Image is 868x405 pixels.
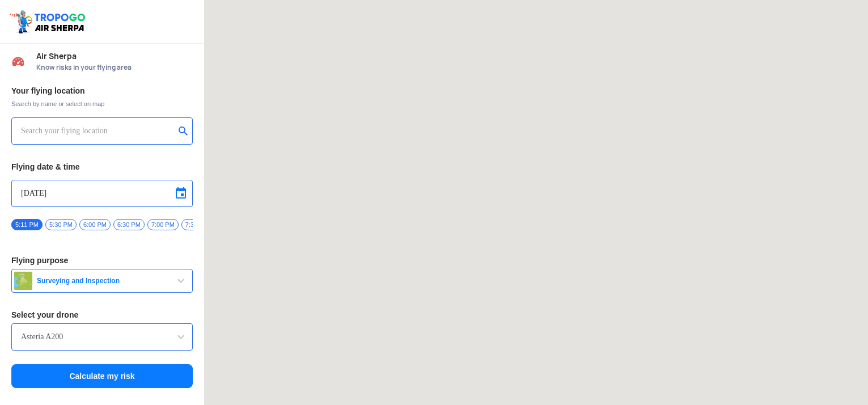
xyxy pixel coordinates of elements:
[113,219,145,230] span: 6:30 PM
[181,219,213,230] span: 7:30 PM
[21,330,183,344] input: Search by name or Brand
[11,99,193,108] span: Search by name or select on map
[36,63,193,72] span: Know risks in your flying area
[11,269,193,293] button: Surveying and Inspection
[21,124,175,138] input: Search your flying location
[9,9,89,35] img: ic_tgdronemaps.svg
[147,219,179,230] span: 7:00 PM
[45,219,77,230] span: 5:30 PM
[11,54,25,68] img: Risk Scores
[11,256,193,264] h3: Flying purpose
[32,276,174,285] span: Surveying and Inspection
[21,187,183,200] input: Select Date
[11,311,193,319] h3: Select your drone
[11,87,193,95] h3: Your flying location
[79,219,111,230] span: 6:00 PM
[11,364,193,388] button: Calculate my risk
[14,272,32,290] img: survey.png
[11,163,193,171] h3: Flying date & time
[36,52,193,61] span: Air Sherpa
[11,219,43,230] span: 5:11 PM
